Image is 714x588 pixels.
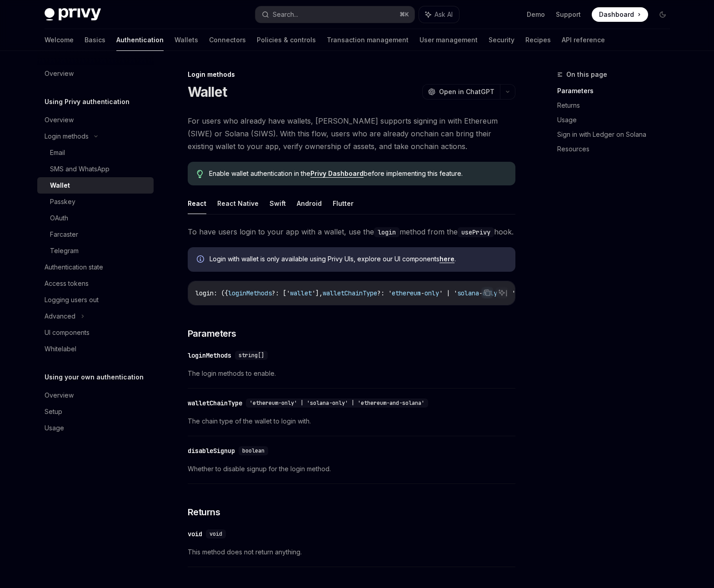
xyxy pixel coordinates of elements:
div: Setup [45,406,62,417]
div: Overview [45,390,74,401]
div: UI components [45,327,90,338]
a: Authentication state [37,259,154,275]
a: Welcome [45,29,74,51]
a: API reference [562,29,605,51]
a: Usage [37,420,154,436]
span: The login methods to enable. [188,368,515,379]
span: Login with wallet is only available using Privy UIs, explore our UI components . [210,254,506,264]
span: Ask AI [434,10,453,19]
span: Returns [188,506,220,518]
a: Wallets [175,29,198,51]
span: string[] [239,352,264,359]
div: Search... [273,9,298,20]
button: Copy the contents from the code block [481,287,493,299]
span: The chain type of the wallet to login with. [188,416,515,427]
span: This method does not return anything. [188,547,515,558]
a: Security [489,29,514,51]
span: ?: [' [272,289,290,297]
span: walletChainType [323,289,377,297]
a: Resources [557,142,677,156]
div: Telegram [50,245,79,256]
span: Dashboard [599,10,634,19]
button: Flutter [333,193,354,214]
a: Overview [37,112,154,128]
a: Basics [85,29,105,51]
a: Returns [557,98,677,113]
span: Enable wallet authentication in the before implementing this feature. [209,169,506,178]
a: Privy Dashboard [310,169,364,178]
a: Passkey [37,194,154,210]
h5: Using your own authentication [45,372,144,383]
code: usePrivy [458,227,494,237]
div: Logging users out [45,294,99,305]
a: Parameters [557,84,677,98]
a: Whitelabel [37,341,154,357]
a: Demo [527,10,545,19]
div: Login methods [188,70,515,79]
span: wallet [290,289,312,297]
div: Overview [45,115,74,125]
a: Transaction management [327,29,409,51]
span: Whether to disable signup for the login method. [188,463,515,474]
h1: Wallet [188,84,227,100]
button: Toggle dark mode [655,7,670,22]
div: Passkey [50,196,75,207]
a: Setup [37,404,154,420]
button: React [188,193,206,214]
div: Wallet [50,180,70,191]
div: Overview [45,68,74,79]
span: solana [457,289,479,297]
span: ?: ' [377,289,392,297]
div: Authentication state [45,262,103,273]
div: Email [50,147,65,158]
div: Advanced [45,311,75,322]
a: Telegram [37,243,154,259]
span: login [195,289,214,297]
span: ' | ' [439,289,457,297]
a: Wallet [37,177,154,194]
div: void [188,529,202,538]
svg: Info [197,255,206,264]
a: Farcaster [37,226,154,243]
a: SMS and WhatsApp [37,161,154,177]
span: boolean [242,447,265,454]
span: : ({ [214,289,228,297]
span: '], [312,289,323,297]
span: 'ethereum-only' | 'solana-only' | 'ethereum-and-solana' [250,399,424,407]
svg: Tip [197,170,203,178]
button: Ask AI [419,6,459,23]
div: Login methods [45,131,89,142]
span: - [479,289,483,297]
div: Access tokens [45,278,89,289]
div: OAuth [50,213,68,224]
a: Authentication [116,29,164,51]
span: For users who already have wallets, [PERSON_NAME] supports signing in with Ethereum (SIWE) or Sol... [188,115,515,153]
a: Support [556,10,581,19]
img: dark logo [45,8,101,21]
a: Usage [557,113,677,127]
div: SMS and WhatsApp [50,164,110,174]
div: loginMethods [188,351,231,360]
span: To have users login to your app with a wallet, use the method from the hook. [188,225,515,238]
a: Sign in with Ledger on Solana [557,127,677,142]
div: walletChainType [188,399,242,408]
span: only [424,289,439,297]
a: Email [37,145,154,161]
a: here [439,255,454,263]
a: Overview [37,387,154,404]
span: loginMethods [228,289,272,297]
button: Ask AI [496,287,508,299]
a: UI components [37,324,154,341]
div: Usage [45,423,64,434]
div: disableSignup [188,446,235,455]
a: Policies & controls [257,29,316,51]
span: On this page [566,69,607,80]
code: login [374,227,399,237]
button: Android [297,193,322,214]
span: Open in ChatGPT [439,87,494,96]
span: Parameters [188,327,236,340]
button: Swift [270,193,286,214]
a: Overview [37,65,154,82]
a: Dashboard [592,7,648,22]
button: Open in ChatGPT [422,84,500,100]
